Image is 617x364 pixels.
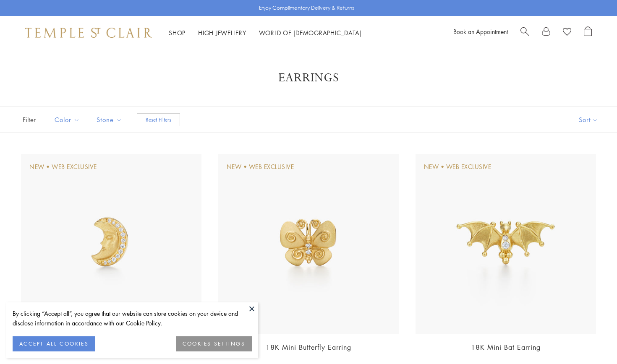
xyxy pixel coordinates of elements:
[137,113,180,126] button: Reset Filters
[218,154,399,334] img: E18102-MINIBFLY
[584,26,592,39] a: Open Shopping Bag
[520,26,529,39] a: Search
[92,114,128,125] span: Stone
[416,154,596,334] img: E18104-MINIBAT
[266,343,351,352] a: 18K Mini Butterfly Earring
[560,107,617,133] button: Show sort by
[13,309,252,328] div: By clicking “Accept all”, you agree that our website can store cookies on your device and disclos...
[34,70,583,86] h1: Earrings
[424,162,492,172] div: New • Web Exclusive
[176,336,252,351] button: COOKIES SETTINGS
[48,110,86,129] button: Color
[563,26,571,39] a: View Wishlist
[90,110,128,129] button: Stone
[471,343,541,352] a: 18K Mini Bat Earring
[50,114,86,125] span: Color
[169,29,186,37] a: ShopShop
[25,28,152,38] img: Temple St. Clair
[169,28,362,38] nav: Main navigation
[453,27,508,36] a: Book an Appointment
[198,29,246,37] a: High JewelleryHigh Jewellery
[13,336,95,351] button: ACCEPT ALL COOKIES
[29,162,97,172] div: New • Web Exclusive
[21,154,201,334] img: E18105-MINICRES
[259,4,354,12] p: Enjoy Complimentary Delivery & Returns
[259,29,362,37] a: World of [DEMOGRAPHIC_DATA]World of [DEMOGRAPHIC_DATA]
[575,325,609,356] iframe: Gorgias live chat messenger
[227,162,294,172] div: New • Web Exclusive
